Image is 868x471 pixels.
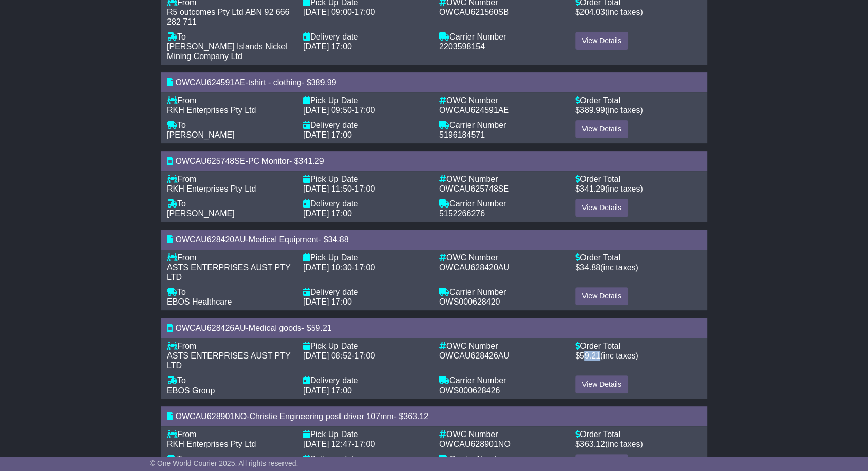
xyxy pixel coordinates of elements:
span: OWS000628420 [439,297,500,306]
div: $ (inc taxes) [575,184,701,194]
span: [DATE] 10:30 [303,263,352,272]
div: Order Total [575,96,701,105]
div: OWC Number [439,341,565,351]
div: Delivery date [303,287,429,297]
span: OWCAU628426AU [175,324,246,332]
div: $ (inc taxes) [575,439,701,449]
span: ASTS ENTERPRISES AUST PTY LTD [167,351,290,370]
span: OWCAU625748SE [175,157,245,165]
div: - [303,439,429,449]
div: - [303,105,429,115]
a: View Details [575,199,628,217]
span: tshirt - clothing [248,78,301,87]
span: © One World Courier 2025. All rights reserved. [150,459,298,467]
div: Carrier Number [439,32,565,42]
div: OWC Number [439,253,565,262]
div: Order Total [575,341,701,351]
span: OWCAU628426AU [439,351,510,360]
span: EBOS Healthcare [167,297,232,306]
div: - - $ [161,230,707,250]
span: [PERSON_NAME] Islands Nickel Mining Company Ltd [167,42,288,61]
span: 2203598154 [439,42,485,51]
div: - [303,262,429,272]
div: - - $ [161,151,707,171]
div: OWC Number [439,174,565,184]
span: [DATE] 17:00 [303,386,352,395]
span: EBOS Group [167,386,215,395]
div: To [167,120,293,130]
span: 389.99 [311,78,336,87]
div: Carrier Number [439,287,565,297]
div: To [167,375,293,385]
div: Delivery date [303,32,429,42]
div: To [167,199,293,209]
span: PC Monitor [248,157,289,165]
span: [DATE] 08:52 [303,351,352,360]
div: OWC Number [439,429,565,439]
div: Order Total [575,253,701,262]
span: OWCAU628901NO [439,440,511,448]
div: To [167,32,293,42]
span: 363.12 [403,412,428,421]
div: To [167,287,293,297]
span: 17:00 [354,184,375,193]
span: OWCAU624591AE [175,78,245,87]
div: Delivery date [303,120,429,130]
span: [DATE] 17:00 [303,297,352,306]
div: Pick Up Date [303,174,429,184]
span: 17:00 [354,8,375,16]
span: 59.21 [580,351,600,360]
span: [DATE] 12:47 [303,440,352,448]
span: [DATE] 09:50 [303,106,352,115]
a: View Details [575,375,628,393]
span: OWS000628426 [439,386,500,395]
div: Pick Up Date [303,253,429,262]
span: [DATE] 17:00 [303,42,352,51]
span: 17:00 [354,351,375,360]
span: OWCAU628901NO [175,412,247,421]
div: - - $ [161,318,707,338]
span: OWCAU628420AU [439,263,510,272]
span: [PERSON_NAME] [167,209,235,218]
div: Carrier Number [439,199,565,209]
span: 34.88 [580,263,600,272]
div: Carrier Number [439,120,565,130]
div: $ (inc taxes) [575,105,701,115]
div: - [303,184,429,194]
span: 17:00 [354,263,375,272]
span: OWCAU621560SB [439,8,509,16]
div: $ (inc taxes) [575,262,701,272]
div: $ (inc taxes) [575,351,701,361]
div: From [167,253,293,262]
span: Medical goods [249,324,301,332]
span: Medical Equipment [249,235,318,244]
div: From [167,96,293,105]
div: $ (inc taxes) [575,7,701,17]
div: Delivery date [303,375,429,385]
span: OWCAU625748SE [439,184,509,193]
div: Carrier Number [439,454,565,464]
span: ASTS ENTERPRISES AUST PTY LTD [167,263,290,281]
span: 5196184571 [439,130,485,139]
div: From [167,174,293,184]
div: - - $ [161,406,707,426]
span: OWCAU628420AU [175,235,246,244]
span: [DATE] 17:00 [303,209,352,218]
div: Pick Up Date [303,341,429,351]
span: 341.29 [580,184,605,193]
span: 17:00 [354,440,375,448]
span: 5152266276 [439,209,485,218]
span: 17:00 [354,106,375,115]
span: 204.03 [580,8,605,16]
span: [DATE] 17:00 [303,130,352,139]
div: - - $ [161,72,707,92]
div: - [303,7,429,17]
span: 341.29 [299,157,324,165]
a: View Details [575,32,628,50]
div: - [303,351,429,361]
span: Christie Engineering post driver 107mm [250,412,394,421]
span: RKH Enterprises Pty Ltd [167,184,256,193]
span: 34.88 [328,235,348,244]
span: [DATE] 09:00 [303,8,352,16]
div: Order Total [575,174,701,184]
